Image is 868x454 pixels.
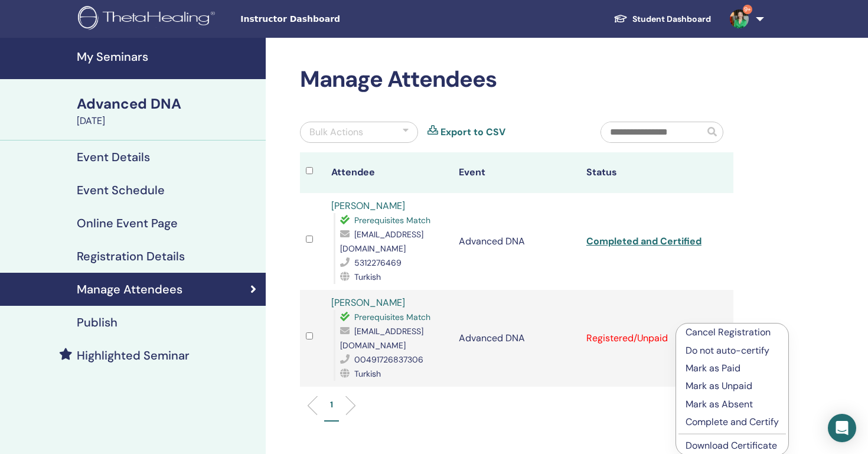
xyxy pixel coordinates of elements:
img: logo.png [78,6,219,32]
h4: Publish [77,315,118,329]
div: Open Intercom Messenger [828,414,856,442]
p: Cancel Registration [686,325,779,339]
td: Advanced DNA [453,290,580,387]
h2: Manage Attendees [300,66,733,93]
img: default.jpg [730,9,749,28]
th: Attendee [325,152,453,193]
span: [EMAIL_ADDRESS][DOMAIN_NAME] [340,326,423,351]
span: Turkish [354,272,381,282]
td: Advanced DNA [453,193,580,290]
a: [PERSON_NAME] [331,296,405,309]
h4: My Seminars [77,50,259,64]
span: Turkish [354,368,381,379]
div: Advanced DNA [77,94,259,114]
span: Instructor Dashboard [240,13,417,25]
th: Event [453,152,580,193]
a: Student Dashboard [604,8,720,30]
a: Export to CSV [440,125,505,139]
h4: Registration Details [77,249,185,263]
span: Prerequisites Match [354,312,430,322]
p: Mark as Paid [686,361,779,375]
h4: Manage Attendees [77,282,182,296]
div: Bulk Actions [309,125,363,139]
span: 00491726837306 [354,354,423,365]
h4: Highlighted Seminar [77,348,190,362]
img: graduation-cap-white.svg [614,14,628,24]
h4: Online Event Page [77,216,178,230]
p: 1 [330,399,333,411]
div: [DATE] [77,114,259,128]
th: Status [580,152,708,193]
p: Mark as Absent [686,397,779,411]
p: Mark as Unpaid [686,379,779,393]
a: [PERSON_NAME] [331,200,405,212]
span: [EMAIL_ADDRESS][DOMAIN_NAME] [340,229,423,254]
a: Completed and Certified [586,235,701,247]
span: Prerequisites Match [354,215,430,226]
span: 5312276469 [354,257,402,268]
h4: Event Details [77,150,150,164]
a: Advanced DNA[DATE] [70,94,266,128]
span: 9+ [743,5,752,14]
p: Do not auto-certify [686,344,779,358]
a: Download Certificate [686,439,777,452]
h4: Event Schedule [77,183,165,197]
p: Complete and Certify [686,415,779,429]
